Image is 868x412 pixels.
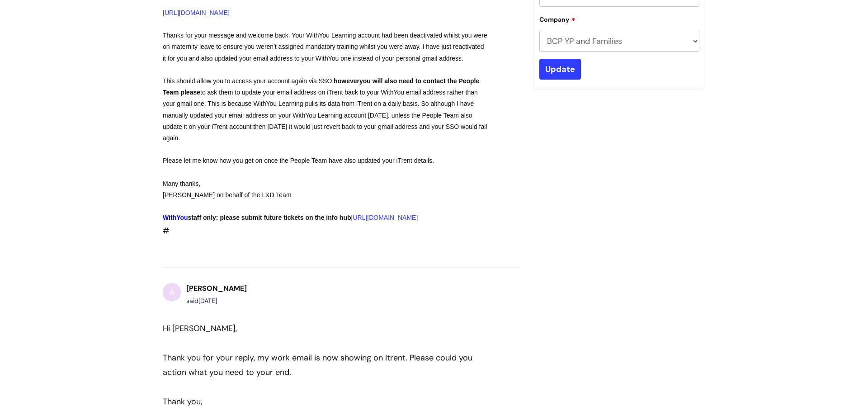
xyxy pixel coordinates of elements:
[163,76,487,144] div: This should allow you to access your account again via SSO, to ask them to update your email addr...
[334,77,359,85] strong: however
[198,297,217,305] span: Mon, 18 Aug, 2025 at 1:37 PM
[186,295,247,307] div: said
[351,214,418,221] a: [URL][DOMAIN_NAME]
[163,350,487,380] div: Thank you for your reply, my work email is now showing on Itrent. Please could you action what yo...
[163,394,487,409] div: Thank you,
[163,214,188,221] span: WithYou
[163,189,487,201] div: [PERSON_NAME] on behalf of the L&D Team
[163,30,487,64] div: Thanks for your message and welcome back. Your WithYou Learning account had been deactivated whil...
[163,9,230,16] a: [URL][DOMAIN_NAME]
[186,284,247,293] b: [PERSON_NAME]
[163,155,487,166] div: Please let me know how you get on once the People Team have also updated your iTrent details.
[163,214,351,221] strong: staff only: please submit future tickets on the info hub
[539,14,576,24] label: Company
[163,283,181,301] div: A
[539,59,581,80] input: Update
[163,178,487,189] div: ​Many thanks,
[163,321,487,409] div: Hi [PERSON_NAME],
